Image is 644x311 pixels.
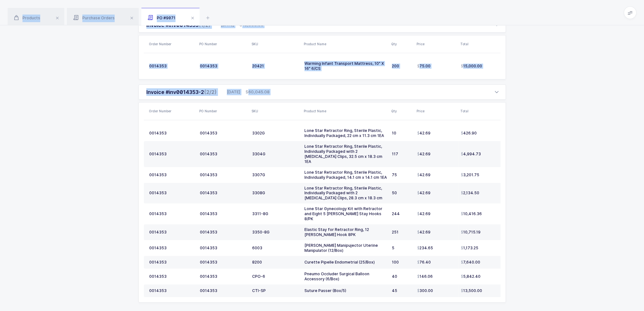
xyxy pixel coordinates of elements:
[417,109,456,114] div: Price
[461,246,478,251] span: 1,173.25
[200,274,247,279] div: 0014353
[304,109,387,114] div: Product Name
[304,243,387,253] div: [PERSON_NAME] Manipujector Uterine Manipulator (12/Box)
[252,41,300,47] div: SKU
[252,64,299,69] div: 20421
[200,172,247,177] div: 0014353
[304,128,387,138] div: Lone Star Retractor Ring, Sterile Plastic, Individually Packaged, 22 cm x 11.3 cm 1EA
[200,64,247,69] div: 0014353
[199,109,248,114] div: PO Number
[304,144,387,164] div: Lone Star Retractor Ring, Sterile Plastic, Individually Packaged with 2 [MEDICAL_DATA] Clips, 32....
[252,246,299,251] div: 6003
[417,246,433,251] span: 234.65
[200,190,247,196] div: 0014353
[392,246,412,251] div: 5
[199,41,248,47] div: PO Number
[417,274,433,279] span: 146.06
[461,190,479,196] span: 2,134.50
[199,22,211,28] span: (1/2)
[304,41,387,47] div: Product Name
[392,190,412,196] div: 50
[149,172,195,177] div: 0014353
[417,64,430,69] span: 75.00
[200,230,247,235] div: 0014353
[252,288,299,293] div: CTI-SP
[417,260,431,265] span: 76.40
[392,274,412,279] div: 40
[417,152,430,157] span: 42.69
[138,100,506,302] div: Invoice #inv0014353-2(2/2) [DATE]60,045.08
[149,190,195,196] div: 0014353
[392,152,412,157] div: 117
[252,131,299,136] div: 3302G
[149,260,195,265] div: 0014353
[252,260,299,265] div: 8200
[252,190,299,196] div: 3308G
[392,288,412,293] div: 45
[392,230,412,235] div: 251
[245,89,270,95] span: 60,045.08
[149,288,195,293] div: 0014353
[224,89,270,95] div: [DATE]
[417,131,430,136] span: 42.69
[461,172,479,177] span: 3,201.75
[417,211,430,216] span: 42.69
[392,172,412,177] div: 75
[304,170,387,180] div: Lone Star Retractor Ring, Sterile Plastic, Individually Packaged, 14.1 cm x 14.1 cm 1EA
[14,16,40,20] span: Products
[149,131,195,136] div: 0014353
[149,246,195,251] div: 0014353
[304,61,387,71] div: Warming Infant Transport Mattress, 10" X 16" 6/CS
[252,109,300,114] div: SKU
[149,64,195,69] div: 0014353
[417,230,430,235] span: 42.69
[461,211,482,216] span: 10,416.36
[252,152,299,157] div: 3304G
[460,109,509,114] div: Total
[146,88,217,96] div: Invoice #inv0014353-2
[148,16,175,20] span: PO #9071
[252,230,299,235] div: 3350-8G
[461,152,481,157] span: 4,994.73
[304,260,387,265] div: Curette Pipelle Endometrial (25/Box)
[460,41,509,47] div: Total
[417,190,430,196] span: 42.69
[200,152,247,157] div: 0014353
[252,211,299,216] div: 3311-8G
[149,230,195,235] div: 0014353
[149,152,195,157] div: 0014353
[417,172,430,177] span: 42.69
[417,41,456,47] div: Price
[149,41,195,47] div: Order Number
[391,109,413,114] div: Qty
[138,33,506,79] div: Invoice #inv0014353(1/2) [DATE]15,000.00
[304,271,387,282] div: Pneumo Occluder Surgical Balloon Accessory (6/Box)
[391,41,413,47] div: Qty
[252,172,299,177] div: 3307G
[392,131,412,136] div: 10
[138,84,506,100] div: Invoice #inv0014353-2(2/2) [DATE]60,045.08
[461,288,482,293] span: 13,500.00
[461,131,477,136] span: 426.90
[461,64,482,69] span: 15,000.00
[461,274,481,279] span: 5,842.40
[200,131,247,136] div: 0014353
[149,109,195,114] div: Order Number
[200,288,247,293] div: 0014353
[392,211,412,216] div: 244
[73,16,115,20] span: Purchase Orders
[149,211,195,216] div: 0014353
[417,288,433,293] span: 300.00
[304,206,387,221] div: Lone Star Gynecology Kit with Retractor and Eight 5 [PERSON_NAME] Stay Hooks 8/PK
[392,260,412,265] div: 100
[304,186,387,201] div: Lone Star Retractor Ring, Sterile Plastic, Individually Packaged with 2 [MEDICAL_DATA] Clips, 28....
[461,230,481,235] span: 10,715.19
[200,246,247,251] div: 0014353
[252,274,299,279] div: CPO-6
[149,274,195,279] div: 0014353
[461,260,480,265] span: 7,640.00
[304,227,387,237] div: Elastic Stay for Retractor Ring, 12 [PERSON_NAME] Hook 8PK
[304,288,387,293] div: Suture Passer (Box/5)
[200,260,247,265] div: 0014353
[204,89,217,95] span: (2/2)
